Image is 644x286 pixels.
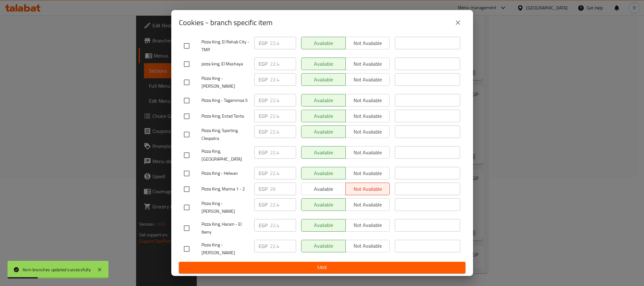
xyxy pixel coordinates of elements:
span: Save [184,264,460,272]
p: EGP [259,169,267,177]
span: Pizza King, El Rehab City - TMP [201,38,249,54]
span: Pizza King, [GEOGRAPHIC_DATA] [201,147,249,163]
p: EGP [259,96,267,104]
span: Pizza King - Helwan [201,169,249,177]
input: Please enter price [270,219,296,232]
input: Please enter price [270,110,296,122]
p: EGP [259,222,267,229]
p: EGP [259,39,267,47]
span: Pizza King, Sporting, Cleopatra [201,127,249,142]
p: EGP [259,149,267,156]
span: Pizza King - Tagammoa 5 [201,96,249,104]
p: EGP [259,242,267,250]
span: Pizza King - [PERSON_NAME] [201,241,249,257]
span: Pizza King - [PERSON_NAME] [201,74,249,90]
p: EGP [259,201,267,208]
h2: Cookies - branch specific item [179,18,272,28]
input: Please enter price [270,73,296,86]
p: EGP [259,185,267,193]
span: pizza king, El Mashaya [201,60,249,68]
p: EGP [259,112,267,120]
p: EGP [259,76,267,83]
input: Please enter price [270,94,296,107]
button: Save [179,262,465,273]
p: EGP [259,128,267,135]
span: Pizza King, Haram - El lbeny [201,220,249,236]
input: Please enter price [270,240,296,252]
span: Pizza King, Marina 1 - 2 [201,185,249,193]
input: Please enter price [270,167,296,179]
input: Please enter price [270,183,296,195]
input: Please enter price [270,58,296,70]
span: Pizza King - [PERSON_NAME] [201,200,249,215]
input: Please enter price [270,37,296,49]
input: Please enter price [270,125,296,138]
input: Please enter price [270,146,296,159]
button: close [450,15,465,30]
span: Pizza King, Estad Tanta [201,112,249,120]
div: Item branches updated successfully [23,266,91,273]
input: Please enter price [270,198,296,211]
p: EGP [259,60,267,68]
